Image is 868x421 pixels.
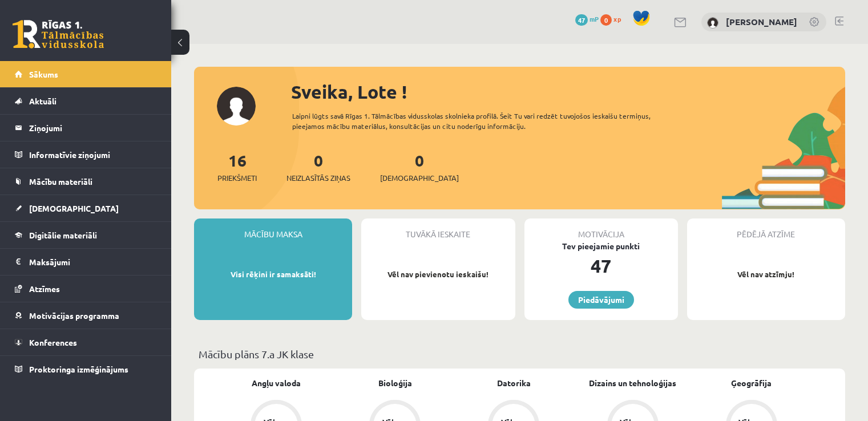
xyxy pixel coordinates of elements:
span: Proktoringa izmēģinājums [29,364,128,374]
a: Angļu valoda [252,377,301,389]
a: Ģeogrāfija [731,377,772,389]
a: Informatīvie ziņojumi [15,141,157,168]
span: Atzīmes [29,284,60,294]
div: 47 [524,252,678,280]
span: [DEMOGRAPHIC_DATA] [380,172,459,184]
a: Bioloģija [378,377,412,389]
div: Tuvākā ieskaite [361,218,515,240]
span: xp [613,14,621,23]
a: [PERSON_NAME] [726,16,797,27]
a: Dizains un tehnoloģijas [589,377,676,389]
a: Sākums [15,61,157,87]
a: 0 xp [600,14,627,23]
img: Lote Masjule [707,17,718,29]
div: Sveika, Lote ! [291,78,845,106]
div: Pēdējā atzīme [687,218,845,240]
span: mP [590,14,599,23]
a: 16Priekšmeti [217,150,257,184]
a: Proktoringa izmēģinājums [15,356,157,382]
legend: Informatīvie ziņojumi [29,141,157,168]
a: Aktuāli [15,88,157,114]
a: Digitālie materiāli [15,222,157,248]
span: Sākums [29,69,58,79]
span: Motivācijas programma [29,310,119,321]
legend: Ziņojumi [29,115,157,141]
a: Ziņojumi [15,115,157,141]
div: Mācību maksa [194,218,352,240]
span: 0 [600,14,612,26]
a: 0Neizlasītās ziņas [286,150,350,184]
p: Vēl nav pievienotu ieskaišu! [367,269,509,280]
div: Laipni lūgts savā Rīgas 1. Tālmācības vidusskolas skolnieka profilā. Šeit Tu vari redzēt tuvojošo... [292,111,683,131]
a: Atzīmes [15,276,157,302]
a: Maksājumi [15,249,157,275]
p: Vēl nav atzīmju! [693,269,839,280]
a: Mācību materiāli [15,168,157,195]
a: Konferences [15,329,157,355]
span: Konferences [29,337,77,347]
a: Motivācijas programma [15,302,157,329]
span: Aktuāli [29,96,56,106]
span: Neizlasītās ziņas [286,172,350,184]
legend: Maksājumi [29,249,157,275]
p: Visi rēķini ir samaksāti! [200,269,346,280]
span: Digitālie materiāli [29,230,97,240]
a: Datorika [497,377,531,389]
span: [DEMOGRAPHIC_DATA] [29,203,119,213]
div: Motivācija [524,218,678,240]
a: Rīgas 1. Tālmācības vidusskola [13,20,104,48]
div: Tev pieejamie punkti [524,240,678,252]
a: 0[DEMOGRAPHIC_DATA] [380,150,459,184]
a: 47 mP [575,14,599,23]
a: Piedāvājumi [568,291,634,309]
a: [DEMOGRAPHIC_DATA] [15,195,157,221]
span: 47 [575,14,588,26]
span: Priekšmeti [217,172,257,184]
span: Mācību materiāli [29,176,92,187]
p: Mācību plāns 7.a JK klase [199,346,841,362]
